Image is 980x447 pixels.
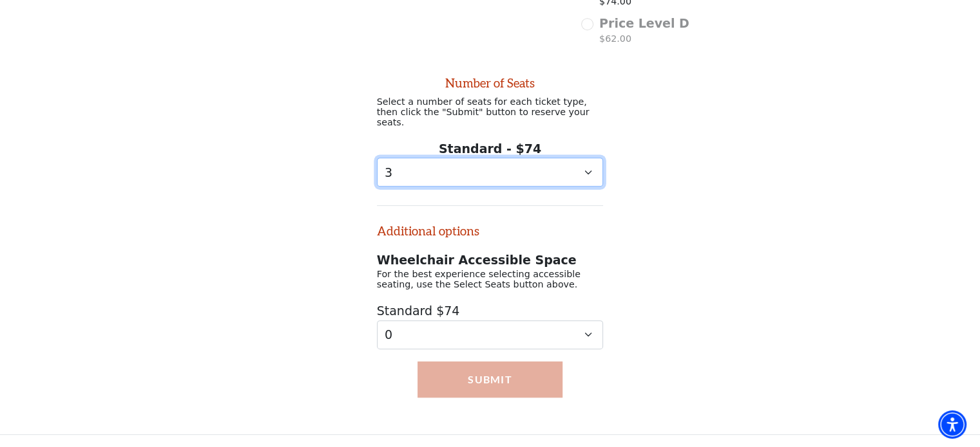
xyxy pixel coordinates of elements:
[599,16,689,30] span: Price Level D
[418,361,562,397] button: Submit
[377,96,604,127] p: Select a number of seats for each ticket type, then click the "Submit" button to reserve your seats.
[377,140,604,187] div: Standard - $74
[377,253,577,267] span: Wheelchair Accessible Space
[938,410,966,439] div: Accessibility Menu
[377,158,604,187] select: Select quantity for Standard
[377,76,604,91] h2: Number of Seats
[377,320,604,349] select: Select quantity for Standard
[377,205,604,239] h2: Additional options
[377,302,604,349] div: Standard $74
[377,269,604,289] p: For the best experience selecting accessible seating, use the Select Seats button above.
[599,32,689,50] p: $62.00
